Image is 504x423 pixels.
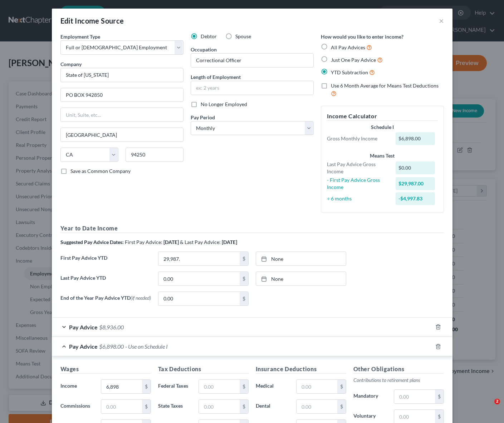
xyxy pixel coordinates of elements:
[350,389,391,404] label: Mandatory
[60,34,100,40] span: Employment Type
[323,195,392,202] div: ÷ 6 months
[57,292,155,312] label: End of the Year Pay Advice YTD
[494,399,500,404] span: 2
[163,239,179,245] strong: [DATE]
[70,168,131,174] span: Save as Common Company
[60,383,77,389] span: Income
[323,176,392,191] div: - First Pay Advice Gross Income
[125,343,168,350] span: - Use on Schedule I
[60,239,124,245] strong: Suggested Pay Advice Dates:
[125,239,162,245] span: First Pay Advice:
[131,295,151,301] span: (if needed)
[396,132,435,145] div: $6,898.00
[240,252,248,265] div: $
[252,399,293,414] label: Dental
[321,33,403,40] label: How would you like to enter income?
[201,33,217,39] span: Debtor
[297,380,337,393] input: 0.00
[99,324,124,330] span: $8,936.00
[191,114,215,120] span: Pay Period
[155,379,195,394] label: Federal Taxes
[331,57,376,63] span: Just One Pay Advice
[353,365,444,374] h5: Other Obligations
[158,272,240,285] input: 0.00
[158,365,249,374] h5: Tax Deductions
[297,400,337,413] input: 0.00
[201,101,247,107] span: No Longer Employed
[327,112,438,121] h5: Income Calculator
[57,272,155,292] label: Last Pay Advice YTD
[331,69,368,75] span: YTD Subtraction
[61,128,183,141] input: Enter city...
[240,292,248,305] div: $
[396,177,435,190] div: $29,987.00
[327,152,438,159] div: Means Test
[199,380,239,393] input: 0.00
[240,380,248,393] div: $
[180,239,221,245] span: & Last Pay Advice:
[155,399,195,414] label: State Taxes
[60,68,184,82] input: Search company by name...
[199,400,239,413] input: 0.00
[240,400,248,413] div: $
[353,377,444,384] p: Contributions to retirement plans
[394,390,435,403] input: 0.00
[60,365,151,374] h5: Wages
[57,399,98,414] label: Commissions
[158,252,240,265] input: 0.00
[396,192,435,205] div: -$4,997.83
[222,239,237,245] strong: [DATE]
[191,81,313,95] input: ex: 2 years
[142,400,151,413] div: $
[256,272,346,285] a: None
[435,390,444,403] div: $
[101,400,142,413] input: 0.00
[57,252,155,272] label: First Pay Advice YTD
[337,380,346,393] div: $
[252,379,293,394] label: Medical
[337,400,346,413] div: $
[126,148,184,162] input: Enter zip...
[439,16,444,25] button: ×
[323,135,392,142] div: Gross Monthly Income
[99,343,124,350] span: $6,898.00
[240,272,248,285] div: $
[235,33,251,39] span: Spouse
[323,161,392,175] div: Last Pay Advice Gross Income
[158,292,240,305] input: 0.00
[256,252,346,265] a: None
[331,83,439,89] span: Use 6 Month Average for Means Test Deductions
[60,61,82,67] span: Company
[101,380,142,393] input: 0.00
[142,380,151,393] div: $
[191,73,241,81] label: Length of Employment
[331,44,365,50] span: All Pay Advices
[61,108,183,121] input: Unit, Suite, etc...
[61,88,183,102] input: Enter address...
[191,46,217,53] label: Occupation
[69,324,98,330] span: Pay Advice
[191,54,313,67] input: --
[60,16,124,26] div: Edit Income Source
[60,224,444,233] h5: Year to Date Income
[327,124,438,131] div: Schedule I
[396,161,435,174] div: $0.00
[69,343,98,350] span: Pay Advice
[256,365,346,374] h5: Insurance Deductions
[480,399,497,416] iframe: Intercom live chat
